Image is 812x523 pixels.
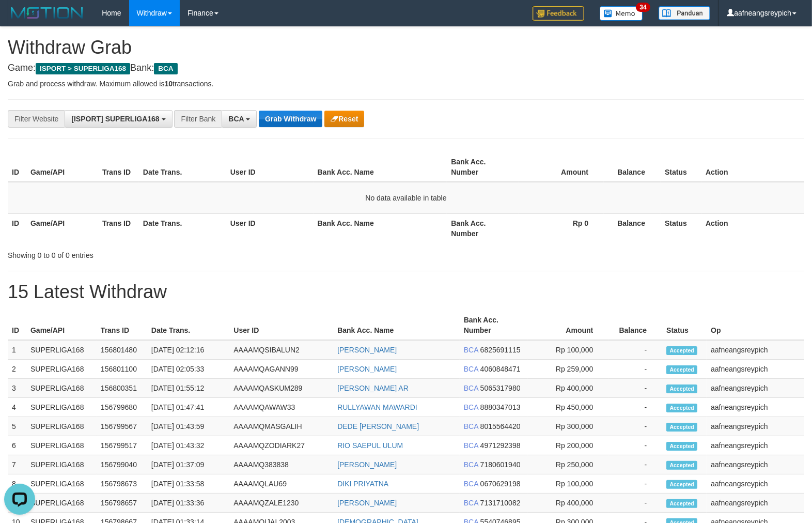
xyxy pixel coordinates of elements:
[480,499,521,507] span: Copy 7131710082 to clipboard
[147,436,230,455] td: [DATE] 01:43:32
[229,311,333,340] th: User ID
[447,213,519,243] th: Bank Acc. Number
[8,282,804,302] h1: 15 Latest Withdraw
[98,152,139,182] th: Trans ID
[222,110,257,128] button: BCA
[480,384,521,392] span: Copy 5065317980 to clipboard
[26,152,98,182] th: Game/API
[8,360,26,379] td: 2
[147,340,230,360] td: [DATE] 02:12:16
[528,379,609,398] td: Rp 400,000
[608,311,662,340] th: Balance
[8,436,26,455] td: 6
[97,398,147,417] td: 156799680
[229,494,333,513] td: AAAAMQZALE1230
[8,63,804,73] h4: Game: Bank:
[337,384,409,392] a: [PERSON_NAME] AR
[147,311,230,340] th: Date Trans.
[337,403,417,411] a: RULLYAWAN MAWARDI
[337,499,397,507] a: [PERSON_NAME]
[8,398,26,417] td: 4
[139,152,226,182] th: Date Trans.
[26,340,97,360] td: SUPERLIGA168
[337,422,419,430] a: DEDE [PERSON_NAME]
[26,455,97,474] td: SUPERLIGA168
[707,494,804,513] td: aafneangsreypich
[147,455,230,474] td: [DATE] 01:37:09
[337,480,388,488] a: DIKI PRIYATNA
[480,422,521,430] span: Copy 8015564420 to clipboard
[701,152,804,182] th: Action
[8,37,804,58] h1: Withdraw Grab
[147,379,230,398] td: [DATE] 01:55:12
[608,398,662,417] td: -
[97,360,147,379] td: 156801100
[707,379,804,398] td: aafneangsreypich
[229,455,333,474] td: AAAAMQ383838
[147,494,230,513] td: [DATE] 01:33:36
[164,80,173,88] strong: 10
[259,111,322,127] button: Grab Withdraw
[174,110,222,128] div: Filter Bank
[666,423,697,432] span: Accepted
[229,340,333,360] td: AAAAMQSIBALUN2
[8,311,26,340] th: ID
[26,474,97,494] td: SUPERLIGA168
[8,246,331,260] div: Showing 0 to 0 of 0 entries
[480,460,521,469] span: Copy 7180601940 to clipboard
[528,436,609,455] td: Rp 200,000
[229,417,333,436] td: AAAAMQMASGALIH
[314,213,447,243] th: Bank Acc. Name
[464,480,478,488] span: BCA
[324,111,364,127] button: Reset
[464,460,478,469] span: BCA
[147,474,230,494] td: [DATE] 01:33:58
[314,152,447,182] th: Bank Acc. Name
[226,152,314,182] th: User ID
[480,365,521,373] span: Copy 4060848471 to clipboard
[519,152,604,182] th: Amount
[8,5,86,21] img: MOTION_logo.png
[26,379,97,398] td: SUPERLIGA168
[528,455,609,474] td: Rp 250,000
[147,417,230,436] td: [DATE] 01:43:59
[528,311,609,340] th: Amount
[666,346,697,355] span: Accepted
[97,455,147,474] td: 156799040
[604,213,661,243] th: Balance
[519,213,604,243] th: Rp 0
[600,6,643,21] img: Button%20Memo.svg
[147,398,230,417] td: [DATE] 01:47:41
[229,379,333,398] td: AAAAMQASKUM289
[528,340,609,360] td: Rp 100,000
[707,436,804,455] td: aafneangsreypich
[337,460,397,469] a: [PERSON_NAME]
[8,182,804,214] td: No data available in table
[636,3,650,12] span: 34
[608,379,662,398] td: -
[659,6,710,20] img: panduan.png
[707,340,804,360] td: aafneangsreypich
[608,436,662,455] td: -
[97,379,147,398] td: 156800351
[608,494,662,513] td: -
[608,455,662,474] td: -
[26,398,97,417] td: SUPERLIGA168
[229,398,333,417] td: AAAAMQAWAW33
[464,346,478,354] span: BCA
[26,360,97,379] td: SUPERLIGA168
[707,455,804,474] td: aafneangsreypich
[666,365,697,374] span: Accepted
[464,403,478,411] span: BCA
[666,461,697,470] span: Accepted
[337,365,397,373] a: [PERSON_NAME]
[666,480,697,489] span: Accepted
[8,417,26,436] td: 5
[661,152,701,182] th: Status
[707,311,804,340] th: Op
[71,115,159,123] span: [ISPORT] SUPERLIGA168
[4,4,35,35] button: Open LiveChat chat widget
[97,474,147,494] td: 156798673
[662,311,707,340] th: Status
[229,360,333,379] td: AAAAMQAGANN99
